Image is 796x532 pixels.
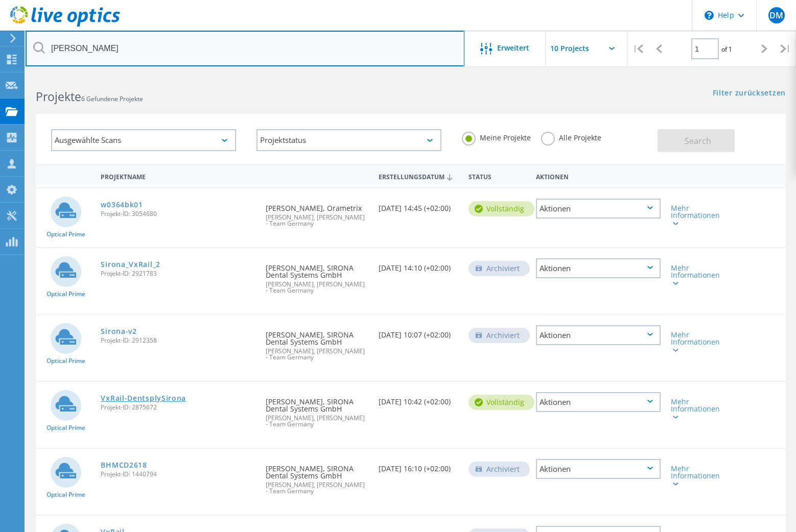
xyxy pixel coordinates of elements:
[373,315,463,349] div: [DATE] 10:07 (+02:00)
[469,261,530,276] div: Archiviert
[671,465,720,487] div: Mehr Informationen
[536,199,661,219] div: Aktionen
[46,291,85,297] span: Optical Prime
[101,404,255,410] span: Projekt-ID: 2875672
[671,331,720,353] div: Mehr Informationen
[373,382,463,416] div: [DATE] 10:42 (+02:00)
[81,94,143,103] span: 6 Gefundene Projekte
[261,449,373,504] div: [PERSON_NAME], SIRONA Dental Systems GmbH
[36,88,81,105] b: Projekte
[10,21,120,29] a: Live Optics Dashboard
[101,261,160,268] a: Sirona_VxRail_2
[261,188,373,237] div: [PERSON_NAME], Orametrix
[469,395,534,410] div: vollständig
[266,348,368,360] span: [PERSON_NAME], [PERSON_NAME] - Team Germany
[46,231,85,237] span: Optical Prime
[51,129,236,151] div: Ausgewählte Scans
[536,459,661,479] div: Aktionen
[101,395,186,402] a: VxRail-DentsplySirona
[671,205,720,226] div: Mehr Informationen
[101,271,255,277] span: Projekt-ID: 2921783
[46,492,85,498] span: Optical Prime
[627,31,648,67] div: |
[469,462,530,477] div: Archiviert
[497,44,529,52] span: Erweitert
[536,392,661,412] div: Aktionen
[462,132,531,141] label: Meine Projekte
[685,135,711,147] span: Search
[46,425,85,431] span: Optical Prime
[46,358,85,364] span: Optical Prime
[101,337,255,344] span: Projekt-ID: 2912358
[256,129,441,151] div: Projektstatus
[261,382,373,438] div: [PERSON_NAME], SIRONA Dental Systems GmbH
[671,398,720,420] div: Mehr Informationen
[266,415,368,427] span: [PERSON_NAME], [PERSON_NAME] - Team Germany
[101,462,147,469] a: BHMCD2618
[541,132,601,141] label: Alle Projekte
[469,328,530,343] div: Archiviert
[705,11,714,20] svg: \n
[373,188,463,222] div: [DATE] 14:45 (+02:00)
[266,281,368,294] span: [PERSON_NAME], [PERSON_NAME] - Team Germany
[373,248,463,282] div: [DATE] 14:10 (+02:00)
[261,315,373,371] div: [PERSON_NAME], SIRONA Dental Systems GmbH
[373,166,463,186] div: Erstellungsdatum
[671,264,720,286] div: Mehr Informationen
[775,31,796,67] div: |
[261,248,373,304] div: [PERSON_NAME], SIRONA Dental Systems GmbH
[531,166,666,185] div: Aktionen
[536,325,661,345] div: Aktionen
[373,449,463,482] div: [DATE] 16:10 (+02:00)
[101,211,255,217] span: Projekt-ID: 3054680
[101,328,136,335] a: Sirona-v2
[469,201,534,216] div: vollständig
[658,129,735,152] button: Search
[769,11,783,19] span: DM
[101,201,143,208] a: w0364bk01
[26,31,464,66] input: Projekte nach Namen, Verantwortlichem, ID, Unternehmen usw. suchen
[536,258,661,278] div: Aktionen
[266,482,368,494] span: [PERSON_NAME], [PERSON_NAME] - Team Germany
[721,45,732,54] span: of 1
[266,214,368,227] span: [PERSON_NAME], [PERSON_NAME] - Team Germany
[713,89,786,98] a: Filter zurücksetzen
[101,471,255,477] span: Projekt-ID: 1440794
[463,166,531,185] div: Status
[96,166,261,185] div: Projektname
